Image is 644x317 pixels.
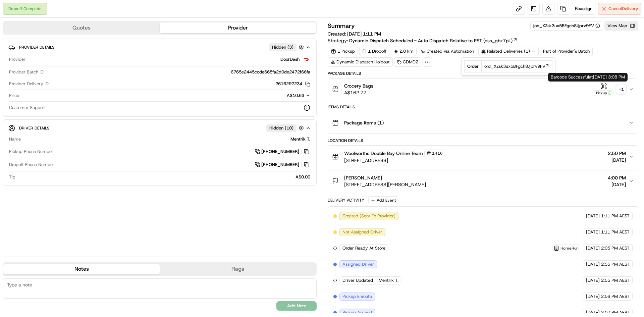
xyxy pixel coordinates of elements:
span: [DATE] [586,245,600,251]
span: Reassign [575,6,592,12]
div: Strategy: [328,37,518,44]
span: [PERSON_NAME] [344,174,382,181]
span: [STREET_ADDRESS][PERSON_NAME] [344,181,426,188]
span: Name [9,136,21,142]
span: 6765e2445ccde665fa2d0de2472f66fa [231,69,310,75]
span: 2:05 PM AEST [601,245,630,251]
div: Created via Automation [418,47,477,56]
span: Driver Details [19,125,49,131]
span: 2:55 PM AEST [601,277,630,283]
span: 1416 [432,151,443,156]
div: 1 Pickup [328,47,358,56]
div: Pickup [594,90,614,96]
span: Woolworths Double Bay Online Team [344,150,423,157]
span: Order Ready At Store [342,245,385,251]
span: [PHONE_NUMBER] [261,162,299,168]
a: Dynamic Dispatch Scheduled - Auto Dispatch Relative to PST (dss_gbz7pL) [349,37,518,44]
img: doordash_logo_v2.png [302,55,310,63]
div: Delivery Activity [328,198,364,203]
span: ord_XZsk3ux5BFgch8Jjprv9FV [484,63,545,69]
div: Barcode Successful [548,73,628,82]
button: A$10.63 [251,93,310,99]
div: Dynamic Dispatch Holdout [328,57,393,67]
span: 3:07 PM AEST [601,310,630,316]
span: at [DATE] 3:08 PM [589,74,625,80]
span: Provider Details [19,45,54,50]
div: Package Details [328,71,638,76]
button: Flags [160,264,316,274]
span: [STREET_ADDRESS] [344,157,445,164]
button: View Map [604,21,638,31]
span: Pickup Phone Number [9,149,53,155]
button: Provider DetailsHidden (3) [8,42,311,53]
div: + 1 [616,85,626,94]
button: [PERSON_NAME][STREET_ADDRESS][PERSON_NAME]4:00 PM[DATE] [328,170,638,192]
div: 1 Dropoff [359,47,389,56]
span: Provider [9,56,25,62]
button: Package Items (1) [328,112,638,134]
a: [PHONE_NUMBER] [255,148,310,155]
div: CDMD2 [394,57,421,67]
span: Assigned Driver [342,261,374,267]
button: Hidden (10) [266,124,306,132]
span: [DATE] [586,277,600,283]
span: Dynamic Dispatch Scheduled - Auto Dispatch Relative to PST (dss_gbz7pL) [349,37,513,44]
button: Woolworths Double Bay Online Team1416[STREET_ADDRESS]2:50 PM[DATE] [328,146,638,168]
div: Related Deliveries (1) [478,47,539,56]
span: 1:11 PM AEST [601,229,630,235]
div: Items Details [328,104,638,110]
span: Package Items ( 1 ) [344,119,384,126]
span: Pickup Arrived [342,310,372,316]
span: [DATE] 1:11 PM [347,31,381,37]
span: Mentrik T. [379,277,398,283]
a: [PHONE_NUMBER] [255,161,310,168]
button: Add Event [368,196,398,204]
span: [DATE] [586,261,600,267]
div: Mentrik T. [23,136,310,142]
button: Pickup+1 [594,83,626,96]
span: Created (Sent To Provider) [342,213,395,219]
span: Not Assigned Driver [342,229,382,235]
a: ord_XZsk3ux5BFgch8Jjprv9FV [484,63,549,69]
span: Provider Batch ID [9,69,44,75]
span: A$162.77 [344,89,373,96]
div: 2.0 km [391,47,417,56]
span: Dropoff Phone Number [9,162,54,168]
span: Hidden ( 3 ) [272,44,293,50]
div: job_XZsk3ux5BFgch8Jjprv9FV [533,23,600,29]
span: HomeRun [560,246,579,251]
button: 2616297234 [275,81,310,87]
td: Order [465,61,482,72]
span: 2:50 PM [608,150,626,157]
span: [DATE] [586,213,600,219]
button: Hidden (3) [269,43,306,51]
span: Customer Support [9,105,46,111]
span: Price [9,93,19,99]
div: A$0.00 [18,174,310,180]
span: Cancel Delivery [608,6,638,12]
button: Provider [160,22,316,33]
span: 2:56 PM AEST [601,294,630,300]
span: [PHONE_NUMBER] [261,149,299,155]
button: Pickup [594,83,614,96]
span: Provider Delivery ID [9,81,49,87]
span: 1:11 PM AEST [601,213,630,219]
span: Hidden ( 10 ) [269,125,293,131]
span: [DATE] [608,157,626,163]
span: 4:00 PM [608,174,626,181]
span: Grocery Bags [344,83,373,89]
span: [DATE] [608,181,626,188]
button: Driver DetailsHidden (10) [8,122,311,134]
button: Notes [3,264,160,274]
span: A$10.63 [287,93,304,98]
span: [DATE] [586,229,600,235]
span: Pickup Enroute [342,294,372,300]
span: [DATE] [586,310,600,316]
h3: Summary [328,23,355,29]
button: Reassign [572,3,595,15]
div: Location Details [328,138,638,143]
span: Created: [328,31,381,37]
span: [DATE] [586,294,600,300]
